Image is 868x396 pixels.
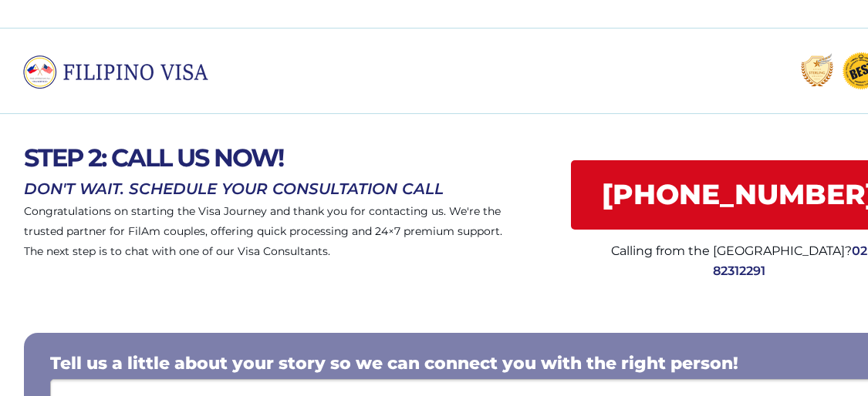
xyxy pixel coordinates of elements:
[24,143,283,173] span: STEP 2: CALL US NOW!
[24,180,444,198] span: DON'T WAIT. SCHEDULE YOUR CONSULTATION CALL
[611,243,852,258] span: Calling from the [GEOGRAPHIC_DATA]?
[50,353,738,374] span: Tell us a little about your story so we can connect you with the right person!
[24,204,502,258] span: Congratulations on starting the Visa Journey and thank you for contacting us. We're the trusted p...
